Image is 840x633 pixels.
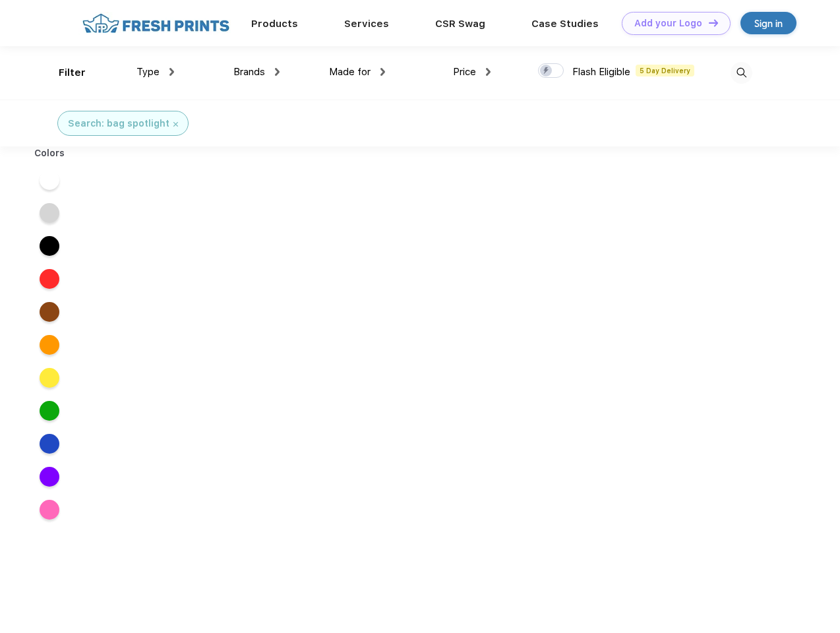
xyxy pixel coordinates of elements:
[572,66,630,78] span: Flash Eligible
[173,122,178,127] img: filter_cancel.svg
[636,65,694,76] span: 5 Day Delivery
[486,68,491,76] img: dropdown.png
[251,18,298,30] a: Products
[731,62,752,84] img: desktop_search.svg
[754,16,783,31] div: Sign in
[709,19,718,26] img: DT
[740,12,796,34] a: Sign in
[169,68,174,76] img: dropdown.png
[24,146,75,160] div: Colors
[233,66,265,78] span: Brands
[380,68,385,76] img: dropdown.png
[329,66,371,78] span: Made for
[634,18,702,29] div: Add your Logo
[59,65,86,80] div: Filter
[68,117,169,131] div: Search: bag spotlight
[136,66,160,78] span: Type
[453,66,476,78] span: Price
[78,12,233,35] img: fo%20logo%202.webp
[275,68,280,76] img: dropdown.png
